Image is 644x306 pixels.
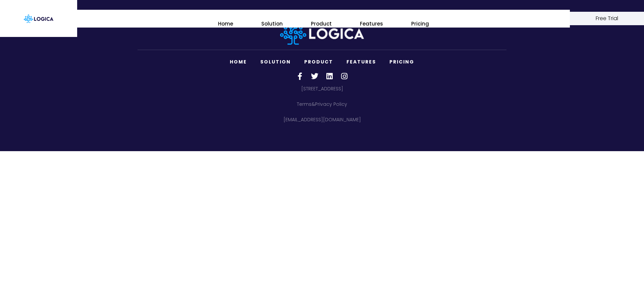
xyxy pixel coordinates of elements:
a: Product [308,20,334,28]
a: Home [215,20,236,28]
a: Product [298,55,340,69]
a: Pricing [409,20,432,28]
a: Free Trial [588,12,626,25]
a: Pricing [383,55,421,69]
a: Features [340,55,383,69]
a: Logica [24,14,53,22]
p: [EMAIL_ADDRESS][DOMAIN_NAME] [138,115,506,125]
a: Home [223,55,254,69]
a: Privacy Policy [315,101,347,107]
span: Free Trial [596,16,618,21]
a: Terms [297,101,312,107]
a: Features [357,20,386,28]
a: Solution [259,20,285,28]
p: & [138,99,506,109]
p: [STREET_ADDRESS] [138,84,506,94]
img: Logica [24,14,53,23]
a: Solution [254,55,298,69]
